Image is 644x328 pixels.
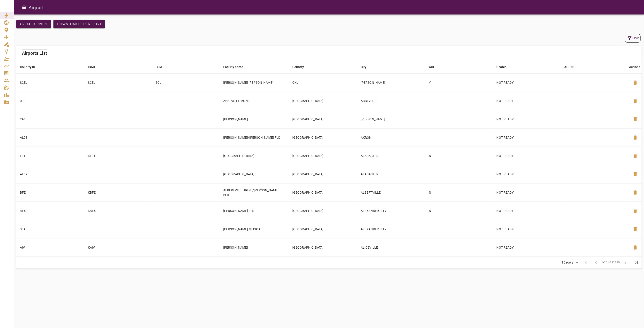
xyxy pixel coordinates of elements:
[632,98,638,104] span: delete
[357,128,425,147] td: AKRON
[497,99,557,103] p: NOT READY
[561,261,574,264] div: 10 rows
[152,73,220,92] td: SCL
[84,202,152,220] td: KALX
[620,257,631,268] span: Next Page
[16,220,84,238] td: 33AL
[84,73,152,92] td: SCEL
[289,128,357,147] td: [GEOGRAPHIC_DATA]
[632,171,638,177] span: delete
[16,128,84,147] td: AL03
[630,114,641,125] button: Delete Airport
[425,202,493,220] td: N
[497,80,557,85] p: NOT READY
[497,64,507,70] div: Usable
[497,135,557,140] p: NOT READY
[220,202,289,220] td: [PERSON_NAME] FLD
[497,190,557,195] p: NOT READY
[16,92,84,110] td: 0J0
[630,224,641,235] button: Delete Airport
[88,64,95,70] div: ICAO
[220,147,289,165] td: [GEOGRAPHIC_DATA]
[497,117,557,121] p: NOT READY
[29,4,44,11] h6: Airport
[630,205,641,216] button: Delete Airport
[220,128,289,147] td: [PERSON_NAME]/[PERSON_NAME] FLD
[20,64,41,70] span: Country ID
[632,208,638,214] span: delete
[16,147,84,165] td: EET
[88,64,101,70] span: ICAO
[632,226,638,232] span: delete
[220,92,289,110] td: ABBEVILLE MUNI
[223,64,249,70] span: Facility name
[20,64,35,70] div: Country ID
[16,183,84,202] td: BFZ
[623,260,628,265] span: chevron_right
[357,92,425,110] td: ABBEVILLE
[220,110,289,128] td: [PERSON_NAME]
[630,95,641,106] button: Delete Airport
[16,73,84,92] td: SCEL
[630,169,641,180] button: Delete Airport
[630,77,641,88] button: Delete Airport
[632,80,638,85] span: delete
[425,183,493,202] td: N
[84,238,152,257] td: KAIV
[564,64,575,70] div: AGENT
[357,165,425,183] td: ALABASTER
[497,227,557,231] p: NOT READY
[497,245,557,250] p: NOT READY
[625,34,641,43] button: Filter
[497,172,557,176] p: NOT READY
[16,165,84,183] td: AL39
[429,64,435,70] div: AOE
[292,64,304,70] div: Country
[156,64,168,70] span: IATA
[602,260,620,265] span: 1-10 of 21829
[357,220,425,238] td: ALEXANDER CITY
[220,220,289,238] td: [PERSON_NAME] MEDICAL
[357,202,425,220] td: ALEXANDER CITY
[632,116,638,122] span: delete
[634,260,639,265] span: last_page
[16,202,84,220] td: ALX
[84,147,152,165] td: KEET
[630,132,641,143] button: Delete Airport
[630,242,641,253] button: Delete Airport
[289,220,357,238] td: [GEOGRAPHIC_DATA]
[559,259,580,266] div: 10 rows
[357,73,425,92] td: [PERSON_NAME]
[591,257,602,268] span: Previous Page
[220,238,289,257] td: [PERSON_NAME]
[289,92,357,110] td: [GEOGRAPHIC_DATA]
[632,245,638,250] span: delete
[289,183,357,202] td: [GEOGRAPHIC_DATA]
[16,238,84,257] td: AIV
[156,64,162,70] div: IATA
[220,183,289,202] td: ALBERTVILLE RGNL/[PERSON_NAME] FLD
[289,202,357,220] td: [GEOGRAPHIC_DATA]
[361,64,367,70] div: City
[292,64,310,70] span: Country
[357,110,425,128] td: [PERSON_NAME]
[632,190,638,195] span: delete
[497,154,557,158] p: NOT READY
[289,147,357,165] td: [GEOGRAPHIC_DATA]
[497,64,513,70] span: Usable
[497,209,557,213] p: NOT READY
[22,50,47,57] h6: Airports List
[429,64,441,70] span: AOE
[220,73,289,92] td: [PERSON_NAME] [PERSON_NAME]
[19,3,29,12] button: Open drawer
[53,20,105,28] button: Download Files Report
[631,257,642,268] span: Last Page
[16,110,84,128] td: 2A8
[357,183,425,202] td: ALBERTVILLE
[630,150,641,161] button: Delete Airport
[632,153,638,159] span: delete
[632,135,638,140] span: delete
[289,110,357,128] td: [GEOGRAPHIC_DATA]
[84,183,152,202] td: KBFZ
[425,73,493,92] td: Y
